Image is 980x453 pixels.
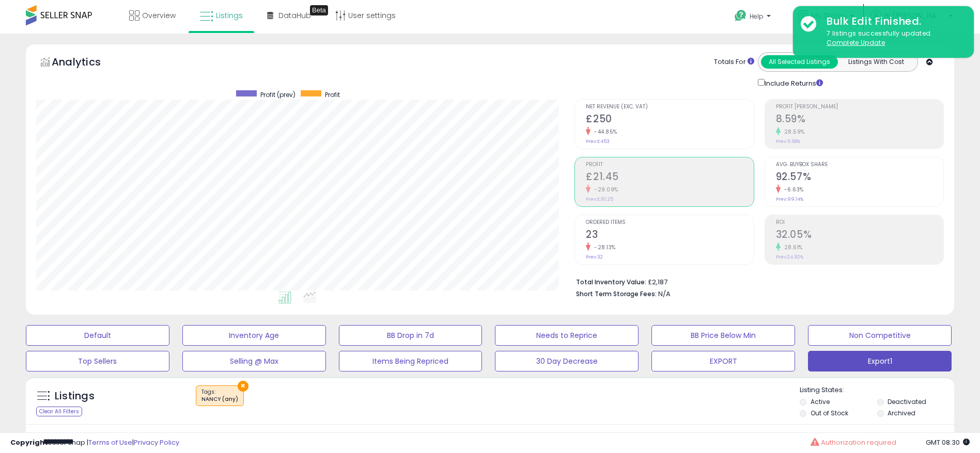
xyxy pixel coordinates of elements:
span: Ordered Items [586,220,753,225]
button: 30 Day Decrease [495,351,639,371]
button: Export1 [808,351,952,371]
span: Profit [PERSON_NAME] [776,104,943,110]
h2: £250 [586,113,753,127]
li: £2,187 [576,275,936,287]
span: Overview [142,10,176,21]
span: Profit [586,162,753,168]
div: NANCY (any) [201,396,238,403]
button: Items Being Repriced [339,351,483,371]
small: Prev: 99.14% [776,196,803,202]
span: N/A [658,289,671,299]
span: DataHub [278,10,311,21]
small: Prev: 32 [586,254,603,260]
span: 2025-09-18 08:30 GMT [926,438,970,447]
button: BB Price Below Min [651,325,795,346]
button: EXPORT [651,351,795,371]
b: Short Term Storage Fees: [576,289,657,298]
div: Totals For [714,57,754,67]
button: BB Drop in 7d [339,325,483,346]
small: Prev: £453 [586,138,610,144]
p: Listing States: [800,385,954,395]
a: Help [726,2,781,34]
h2: £21.45 [586,171,753,185]
span: Tags : [201,388,238,403]
div: Tooltip anchor [310,5,328,15]
span: Net Revenue (Exc. VAT) [586,104,753,110]
button: Default [26,325,169,346]
div: Clear All Filters [36,407,82,416]
label: Deactivated [888,397,926,406]
label: Archived [888,409,915,417]
small: Prev: £30.25 [586,196,613,202]
h2: 32.05% [776,229,943,242]
strong: Copyright [10,438,48,447]
span: Help [750,12,764,21]
h5: Listings [55,389,95,403]
button: Listings With Cost [837,55,914,69]
button: Inventory Age [182,325,326,346]
u: Complete Update [827,38,885,47]
small: -28.13% [590,244,616,251]
label: Active [811,397,830,406]
button: Top Sellers [26,351,169,371]
h2: 8.59% [776,113,943,127]
small: 28.61% [781,244,803,251]
small: Prev: 24.92% [776,254,803,260]
h5: Analytics [52,55,121,72]
span: Profit [325,90,340,99]
span: Listings [216,10,243,21]
span: Profit (prev) [260,90,295,99]
button: Selling @ Max [182,351,326,371]
h2: 23 [586,229,753,242]
small: 28.59% [781,128,805,136]
span: ROI [776,220,943,225]
small: -29.09% [590,186,618,193]
label: Out of Stock [811,409,848,417]
small: -6.63% [781,186,804,193]
button: Needs to Reprice [495,325,639,346]
h2: 92.57% [776,171,943,185]
div: seller snap | | [10,438,179,448]
small: Prev: 6.68% [776,138,800,144]
i: Get Help [734,9,747,22]
button: × [238,381,248,392]
div: Include Returns [750,77,835,89]
small: -44.85% [590,128,617,136]
div: Bulk Edit Finished. [819,14,966,29]
button: All Selected Listings [761,55,838,69]
button: Non Competitive [808,325,952,346]
div: 7 listings successfully updated. [819,29,966,48]
span: Avg. Buybox Share [776,162,943,168]
b: Total Inventory Value: [576,278,646,286]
